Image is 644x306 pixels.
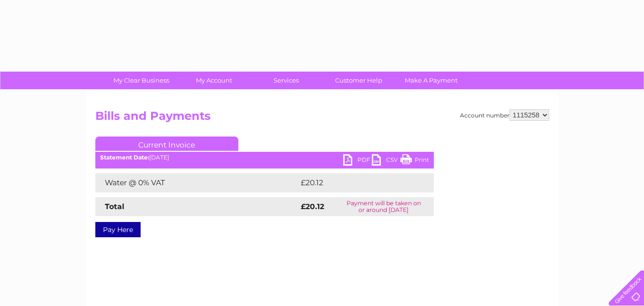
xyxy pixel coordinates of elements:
td: Payment will be taken on or around [DATE] [334,197,434,216]
a: Services [247,72,326,89]
a: Pay Here [95,222,141,237]
a: Print [400,154,429,168]
a: PDF [343,154,372,168]
a: My Account [174,72,253,89]
strong: £20.12 [301,202,324,211]
a: My Clear Business [102,72,181,89]
td: £20.12 [298,173,414,192]
strong: Total [105,202,124,211]
a: Make A Payment [392,72,470,89]
a: CSV [372,154,400,168]
h2: Bills and Payments [95,109,549,127]
div: Account number [460,109,549,121]
b: Statement Date: [100,154,149,161]
div: [DATE] [95,154,434,161]
a: Current Invoice [95,137,238,151]
td: Water @ 0% VAT [95,173,298,192]
a: Customer Help [319,72,398,89]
